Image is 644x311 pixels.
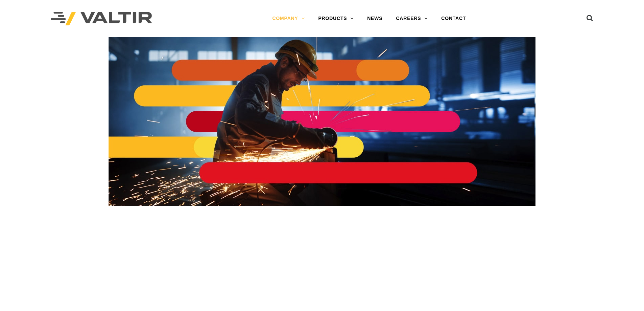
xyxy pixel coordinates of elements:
img: Valtir [51,12,152,26]
a: CAREERS [389,12,434,25]
a: CONTACT [434,12,473,25]
a: PRODUCTS [311,12,360,25]
a: COMPANY [265,12,311,25]
a: NEWS [360,12,389,25]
